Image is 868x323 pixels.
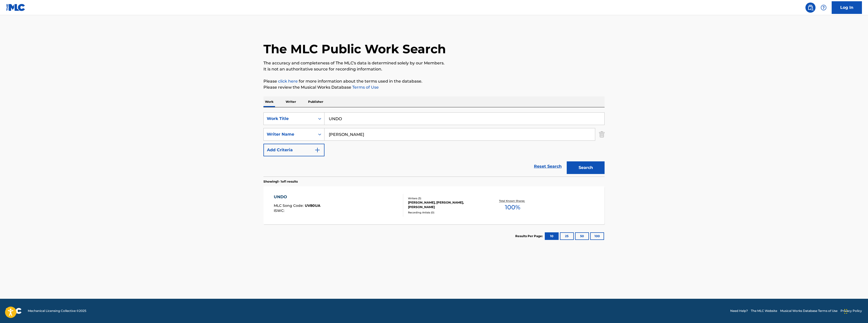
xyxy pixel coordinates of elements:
[575,232,589,240] button: 50
[274,203,305,208] span: MLC Song Code :
[832,1,862,14] a: Log In
[351,85,379,90] a: Terms of Use
[263,60,605,66] p: The accuracy and completeness of The MLC's data is determined solely by our Members.
[408,196,484,200] div: Writers ( 3 )
[515,234,544,238] p: Results Per Page:
[840,309,862,313] a: Privacy Policy
[6,308,22,314] img: logo
[305,203,320,208] span: UV80UA
[844,304,847,319] div: Drag
[751,309,777,313] a: The MLC Website
[263,96,275,107] p: Work
[307,96,325,107] p: Publisher
[263,186,605,224] a: UNDOMLC Song Code:UV80UAISWC:Writers (3)[PERSON_NAME], [PERSON_NAME], [PERSON_NAME]Recording Arti...
[267,131,312,137] div: Writer Name
[28,309,86,313] span: Mechanical Licensing Collective © 2025
[274,194,320,200] div: UNDO
[6,4,25,11] img: MLC Logo
[590,232,604,240] button: 100
[499,199,526,203] p: Total Known Shares:
[263,41,446,57] h1: The MLC Public Work Search
[408,211,484,214] div: Recording Artists ( 0 )
[567,161,605,174] button: Search
[267,116,312,122] div: Work Title
[263,84,605,90] p: Please review the Musical Works Database
[560,232,574,240] button: 25
[263,112,605,177] form: Search Form
[314,147,320,153] img: 9d2ae6d4665cec9f34b9.svg
[408,200,484,209] div: [PERSON_NAME], [PERSON_NAME], [PERSON_NAME]
[805,3,816,13] a: Public Search
[730,309,748,313] a: Need Help?
[819,3,829,13] div: Help
[545,232,559,240] button: 10
[599,128,605,141] img: Delete Criterion
[284,96,297,107] p: Writer
[263,179,298,184] p: Showing 1 - 1 of 1 results
[263,66,605,72] p: It is not an authoritative source for recording information.
[505,203,520,212] span: 100 %
[807,5,813,11] img: search
[263,144,324,156] button: Add Criteria
[821,5,827,11] img: help
[278,79,298,84] a: click here
[531,161,564,172] a: Reset Search
[274,208,286,213] span: ISWC :
[780,309,837,313] a: Musical Works Database Terms of Use
[843,299,868,323] iframe: Chat Widget
[263,78,605,84] p: Please for more information about the terms used in the database.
